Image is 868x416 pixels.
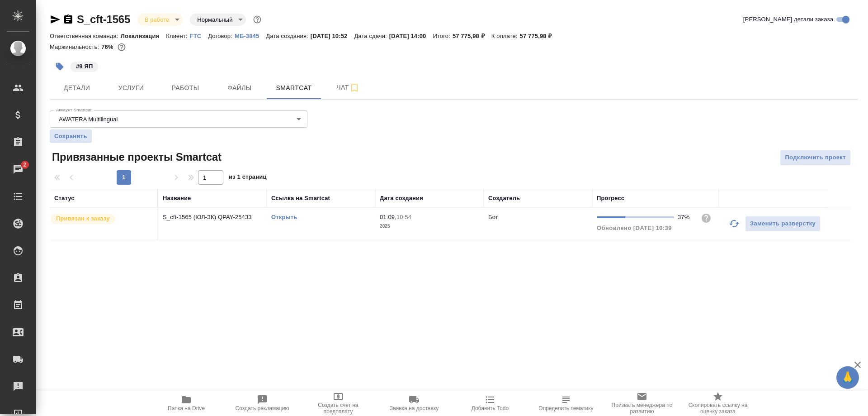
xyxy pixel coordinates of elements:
div: Прогресс [597,194,624,203]
div: Создатель [488,194,520,203]
p: К оплате: [491,33,520,39]
span: Заменить разверстку [750,219,816,229]
span: из 1 страниц [229,172,267,185]
span: Детали [55,82,99,94]
a: МБ-3845 [235,32,266,39]
button: Сохранить [50,129,92,143]
p: Привязан к заказу [56,214,110,223]
span: Smartcat [272,82,316,94]
p: 10:54 [396,214,411,220]
p: FTC [190,33,208,39]
a: S_cft-1565 [77,13,130,25]
p: #9 ЯП [76,62,93,71]
button: 🙏 [836,366,859,389]
p: Договор: [208,33,235,39]
button: Доп статусы указывают на важность/срочность заказа [251,14,263,25]
p: 57 775,98 ₽ [520,33,559,39]
div: Название [163,194,191,203]
div: Ссылка на Smartcat [271,194,330,203]
span: 🙏 [840,368,855,387]
span: Сохранить [54,132,87,141]
div: Статус [54,194,75,203]
span: Подключить проект [785,153,846,163]
p: МБ-3845 [235,33,266,39]
span: Обновлено [DATE] 10:39 [597,225,672,231]
button: Заменить разверстку [745,216,821,232]
a: FTC [190,32,208,39]
p: 01.09, [380,214,396,220]
span: Работы [164,82,207,94]
div: AWATERA Multilingual [50,110,307,128]
p: Дата создания: [266,33,310,39]
span: Чат [326,82,370,93]
button: Скопировать ссылку для ЯМессенджера [50,14,61,25]
a: Открыть [271,214,297,220]
p: Ответственная команда: [50,33,121,39]
p: Бот [488,214,498,220]
button: Добавить тэг [50,57,70,77]
p: S_cft-1565 (ЮЛ-ЗК) QPAY-25433 [163,213,262,222]
p: Итого: [433,33,452,39]
a: 2 [2,158,34,181]
span: 9 ЯП [70,62,99,70]
button: AWATERA Multilingual [56,115,120,123]
p: [DATE] 14:00 [389,33,433,39]
button: В работе [142,16,172,24]
div: 37% [678,213,693,222]
button: 35.28 USD; 8896.90 RUB; [116,41,127,53]
svg: Подписаться [349,82,360,93]
button: Подключить проект [780,150,851,166]
div: Дата создания [380,194,423,203]
p: 76% [101,43,115,50]
p: [DATE] 10:52 [311,33,354,39]
span: [PERSON_NAME] детали заказа [743,15,833,24]
p: Маржинальность: [50,43,101,50]
p: 2025 [380,222,479,231]
button: Нормальный [194,16,235,24]
p: 57 775,98 ₽ [453,33,491,39]
div: В работе [190,14,246,26]
button: Обновить прогресс [723,213,745,234]
div: В работе [137,14,183,26]
span: 2 [18,160,32,169]
p: Дата сдачи: [354,33,389,39]
span: Файлы [218,82,261,94]
button: Скопировать ссылку [63,14,74,25]
span: Привязанные проекты Smartcat [50,150,222,164]
span: Услуги [109,82,153,94]
p: Клиент: [166,33,189,39]
p: Локализация [121,33,166,39]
